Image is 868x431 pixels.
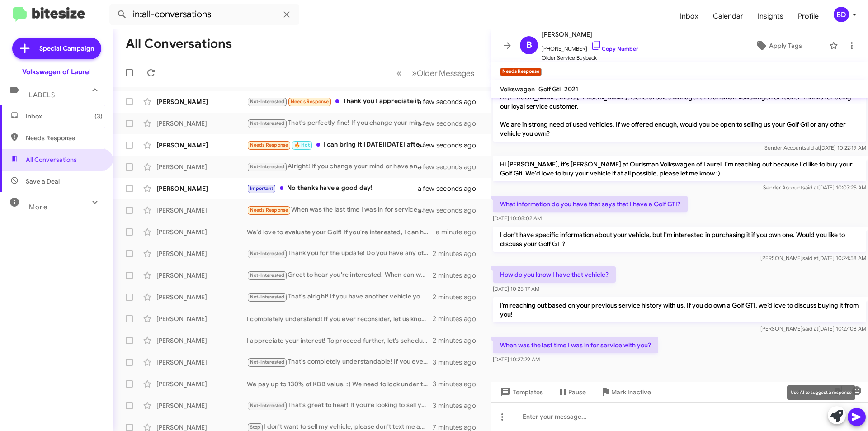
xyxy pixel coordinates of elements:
h1: All Conversations [126,37,232,51]
span: [PERSON_NAME] [DATE] 10:24:58 AM [760,255,866,261]
div: [PERSON_NAME] [156,141,247,150]
div: [PERSON_NAME] [156,314,247,323]
button: Templates [491,384,550,400]
div: When was the last time I was in for service with you? [247,205,429,215]
div: 3 minutes ago [433,401,483,410]
span: 🔥 Hot [294,142,310,148]
span: Special Campaign [39,44,94,53]
span: said at [802,325,818,332]
span: Volkswagen [500,85,535,93]
span: Templates [498,384,543,400]
div: 2 minutes ago [433,293,483,302]
span: Sender Account [DATE] 10:22:19 AM [764,144,866,151]
div: a few seconds ago [429,97,483,106]
span: Not-Interested [250,359,285,365]
span: More [29,203,47,211]
span: Not-Interested [250,164,285,170]
span: Stop [250,424,261,430]
div: [PERSON_NAME] [156,293,247,302]
span: » [412,67,417,79]
span: Calendar [706,3,750,29]
div: [PERSON_NAME] [156,184,247,193]
button: Next [406,64,480,82]
span: said at [802,184,818,191]
div: 2 minutes ago [433,271,483,280]
p: Hi [PERSON_NAME] this is [PERSON_NAME], General Sales Manager at Ourisman Volkswagen of Laurel. T... [493,89,866,142]
div: [PERSON_NAME] [156,401,247,410]
span: Labels [29,91,55,99]
div: [PERSON_NAME] [156,271,247,280]
div: That's perfectly fine! If you change your mind about selling your vehicle in the future, feel fre... [247,118,429,128]
div: 3 minutes ago [433,379,483,388]
div: 2 minutes ago [433,336,483,345]
button: Mark Inactive [593,384,658,400]
a: Insights [750,3,791,29]
span: Mark Inactive [611,384,651,400]
button: BD [826,7,858,22]
p: How do you know I have that vehicle? [493,266,616,283]
span: said at [804,144,820,151]
div: That's alright! If you have another vehicle you'd consider selling, let me know. We’re always int... [247,292,433,302]
div: Great to hear you're interested! When can we schedule a visit to discuss buying your vehicle? I'm... [247,270,433,280]
span: Profile [791,3,826,29]
div: [PERSON_NAME] [156,249,247,258]
span: 2021 [564,85,578,93]
span: Not-Interested [250,99,285,104]
div: [PERSON_NAME] [156,119,247,128]
a: Copy Number [591,45,638,52]
span: Older Messages [417,68,474,78]
div: [PERSON_NAME] [156,162,247,171]
div: I appreciate your interest! To proceed further, let’s schedule an appointment for a vehicle evalu... [247,336,433,345]
div: a few seconds ago [429,184,483,193]
div: a few seconds ago [429,162,483,171]
a: Inbox [673,3,706,29]
span: (3) [94,112,103,121]
div: 2 minutes ago [433,249,483,258]
p: I’m reaching out based on your previous service history with us. If you do own a Golf GTI, we’d l... [493,297,866,322]
small: Needs Response [500,68,542,76]
span: Apply Tags [769,38,802,54]
div: [PERSON_NAME] [156,227,247,237]
div: [PERSON_NAME] [156,358,247,367]
div: a minute ago [436,227,483,237]
nav: Page navigation example [392,64,480,82]
div: Thank you I appreciate it [247,96,429,107]
div: a few seconds ago [429,119,483,128]
div: BD [834,7,849,22]
div: [PERSON_NAME] [156,97,247,106]
div: That's completely understandable! If you ever decide to explore selling your vehicle, feel free t... [247,357,433,367]
span: « [396,67,401,79]
div: 3 minutes ago [433,358,483,367]
div: We’d love to evaluate your Golf! If you're interested, I can help schedule an appointment for you... [247,227,436,237]
p: I don't have specific information about your vehicle, but I'm interested in purchasing it if you ... [493,227,866,252]
div: a few seconds ago [429,141,483,150]
span: Older Service Buyback [542,53,638,62]
span: Not-Interested [250,251,285,256]
div: I completely understand! If you ever reconsider, let us know. We'd love to discuss the possibilit... [247,314,433,323]
span: Not-Interested [250,403,285,408]
span: Inbox [26,112,103,121]
span: said at [802,255,818,261]
span: Not-Interested [250,272,285,278]
p: What information do you have that says that I have a Golf GTI? [493,196,688,212]
span: Save a Deal [26,177,60,186]
p: When was the last time I was in for service with you? [493,337,658,353]
p: Hi [PERSON_NAME], it's [PERSON_NAME] at Ourisman Volkswagen of Laurel. I'm reaching out because I... [493,156,866,181]
div: Volkswagen of Laurel [22,67,91,76]
input: Search [109,4,299,25]
div: [PERSON_NAME] [156,336,247,345]
span: Sender Account [DATE] 10:07:25 AM [763,184,866,191]
a: Special Campaign [12,38,101,59]
span: Not-Interested [250,294,285,300]
span: Golf Gti [538,85,561,93]
div: I can bring it [DATE][DATE] after 1:00 [247,140,429,150]
span: [PERSON_NAME] [542,29,638,40]
span: [DATE] 10:08:02 AM [493,215,542,222]
span: Not-Interested [250,120,285,126]
button: Previous [391,64,407,82]
div: Alright! If you change your mind or have any questions in the future about selling a vehicle, fee... [247,161,429,172]
div: 2 minutes ago [433,314,483,323]
span: All Conversations [26,155,77,164]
